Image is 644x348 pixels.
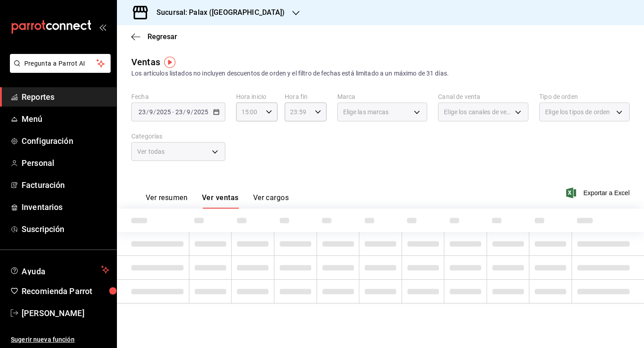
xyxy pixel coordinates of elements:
button: Ver ventas [202,193,239,209]
span: / [146,108,149,116]
input: -- [175,108,183,116]
input: -- [149,108,153,116]
button: Pregunta a Parrot AI [10,54,111,73]
font: Personal [22,158,54,168]
input: ---- [193,108,209,116]
label: Canal de venta [438,94,528,100]
input: ---- [156,108,171,116]
font: Facturación [22,180,65,190]
label: Fecha [131,94,225,100]
div: Los artículos listados no incluyen descuentos de orden y el filtro de fechas está limitado a un m... [131,69,630,78]
span: Ver todas [137,147,165,156]
font: Sugerir nueva función [11,336,75,343]
span: Elige los canales de venta [444,107,512,116]
font: Menú [22,114,43,124]
input: -- [186,108,191,116]
a: Pregunta a Parrot AI [6,65,111,75]
label: Hora inicio [236,94,277,100]
label: Tipo de orden [539,94,630,100]
span: Elige los tipos de orden [545,107,610,116]
font: Ver resumen [146,193,188,202]
font: Inventarios [22,202,63,212]
span: / [191,108,193,116]
span: Regresar [148,32,177,41]
font: Exportar a Excel [583,189,630,196]
label: Categorías [131,133,225,139]
span: Pregunta a Parrot AI [24,59,97,68]
span: / [153,108,156,116]
span: Ayuda [22,264,98,275]
label: Hora fin [285,94,326,100]
img: Marcador de información sobre herramientas [164,57,175,68]
h3: Sucursal: Palax ([GEOGRAPHIC_DATA]) [149,7,285,18]
span: Elige las marcas [343,107,389,116]
span: / [183,108,186,116]
font: Recomienda Parrot [22,286,92,296]
button: open_drawer_menu [99,23,106,31]
button: Exportar a Excel [568,187,630,198]
font: [PERSON_NAME] [22,308,85,318]
label: Marca [337,94,428,100]
font: Configuración [22,136,73,146]
button: Regresar [131,32,177,41]
div: Ventas [131,55,160,69]
font: Reportes [22,92,54,102]
input: -- [138,108,146,116]
div: Pestañas de navegación [146,193,289,209]
font: Suscripción [22,224,64,234]
span: - [172,108,174,116]
button: Ver cargos [253,193,289,209]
